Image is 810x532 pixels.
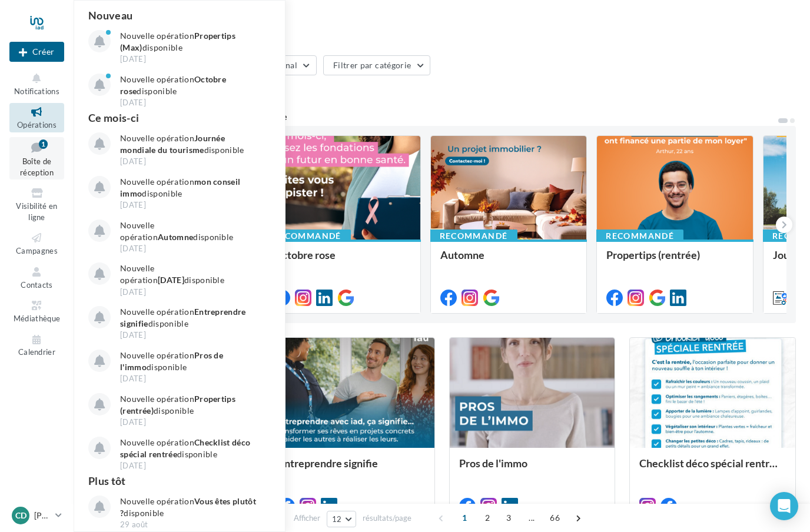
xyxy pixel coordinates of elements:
[16,201,57,222] span: Visibilité en ligne
[363,513,411,524] span: résultats/page
[596,230,683,242] div: Recommandé
[430,230,517,242] div: Recommandé
[639,457,786,481] div: Checklist déco spécial rentrée
[39,139,48,149] div: 1
[499,508,518,527] span: 3
[278,457,425,481] div: Entreprendre signifie
[9,184,64,224] a: Visibilité en ligne
[327,511,357,527] button: 12
[440,249,577,272] div: Automne
[21,280,53,290] span: Contacts
[9,103,64,132] a: Opérations
[455,508,474,527] span: 1
[332,514,342,524] span: 12
[20,157,54,177] span: Boîte de réception
[770,492,798,520] div: Open Intercom Messenger
[264,230,351,242] div: Recommandé
[545,508,565,527] span: 66
[323,55,430,75] button: Filtrer par catégorie
[9,504,64,527] a: Cd [PERSON_NAME]
[34,510,51,521] p: [PERSON_NAME]
[478,508,497,527] span: 2
[9,297,64,325] a: Médiathèque
[606,249,743,272] div: Propertips (rentrée)
[17,120,57,129] span: Opérations
[16,246,58,255] span: Campagnes
[9,263,64,292] a: Contacts
[15,510,26,521] span: Cd
[18,348,55,357] span: Calendrier
[14,314,61,323] span: Médiathèque
[88,19,796,36] div: Opérations marketing
[522,508,541,527] span: ...
[459,457,606,481] div: Pros de l'immo
[9,42,64,62] button: Créer
[9,229,64,258] a: Campagnes
[14,87,59,96] span: Notifications
[9,42,64,62] div: Nouvelle campagne
[9,331,64,360] a: Calendrier
[274,249,411,272] div: Octobre rose
[9,69,64,98] button: Notifications
[294,513,320,524] span: Afficher
[88,112,777,121] div: 6 opérations recommandées par votre enseigne
[9,137,64,180] a: Boîte de réception1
